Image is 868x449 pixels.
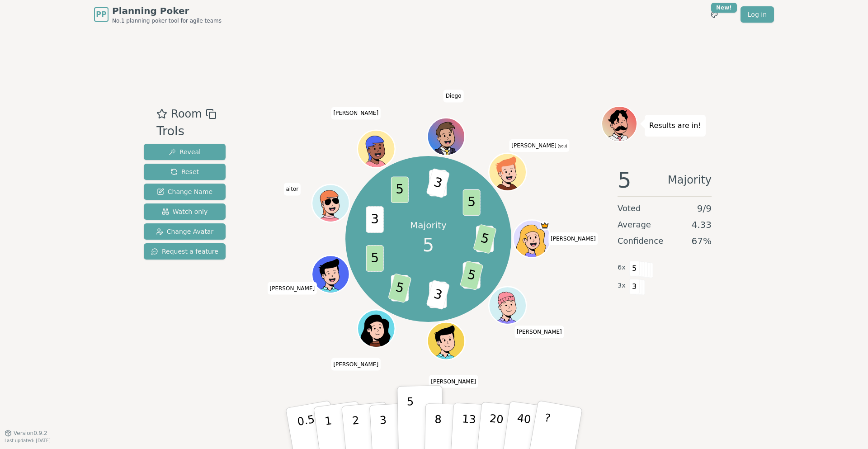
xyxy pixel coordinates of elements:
[668,169,712,191] span: Majority
[144,223,226,240] button: Change Avatar
[94,5,222,24] a: PPPlanning PokerNo.1 planning poker tool for agile teams
[170,167,199,176] span: Reset
[366,245,384,272] span: 5
[410,219,447,232] p: Majority
[490,155,525,190] button: Click to change your avatar
[473,224,497,254] span: 5
[429,375,478,388] span: Click to change your name
[548,232,598,245] span: Click to change your name
[388,273,412,303] span: 5
[618,169,632,191] span: 5
[423,232,434,259] span: 5
[96,9,106,20] span: PP
[697,202,712,215] span: 9 / 9
[540,221,550,231] span: María is the host
[366,206,384,233] span: 3
[460,260,484,291] span: 5
[618,281,626,291] span: 3 x
[618,218,651,231] span: Average
[692,235,712,247] span: 67 %
[391,177,409,203] span: 5
[426,280,450,310] span: 3
[112,5,222,17] span: Planning Poker
[426,168,450,199] span: 3
[331,107,381,120] span: Click to change your name
[156,106,167,122] button: Add as favourite
[144,203,226,220] button: Watch only
[618,263,626,273] span: 6 x
[156,227,214,236] span: Change Avatar
[629,279,640,294] span: 3
[443,90,464,103] span: Click to change your name
[162,207,208,216] span: Watch only
[171,106,202,122] span: Room
[407,395,415,444] p: 5
[144,184,226,200] button: Change Name
[144,144,226,160] button: Reveal
[151,247,218,256] span: Request a feature
[741,6,774,23] a: Log in
[5,438,51,443] span: Last updated: [DATE]
[557,144,567,148] span: (you)
[514,326,564,338] span: Click to change your name
[618,235,663,247] span: Confidence
[509,139,569,152] span: Click to change your name
[169,147,201,156] span: Reveal
[629,261,640,276] span: 5
[649,119,701,132] p: Results are in!
[144,164,226,180] button: Reset
[706,6,722,23] button: New!
[14,430,47,437] span: Version 0.9.2
[463,189,481,216] span: 5
[691,218,712,231] span: 4.33
[618,202,641,215] span: Voted
[284,183,301,196] span: Click to change your name
[331,358,381,371] span: Click to change your name
[711,3,737,13] div: New!
[5,430,47,437] button: Version0.9.2
[156,122,216,141] div: Trols
[157,187,212,196] span: Change Name
[112,17,222,24] span: No.1 planning poker tool for agile teams
[144,243,226,260] button: Request a feature
[268,282,317,295] span: Click to change your name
